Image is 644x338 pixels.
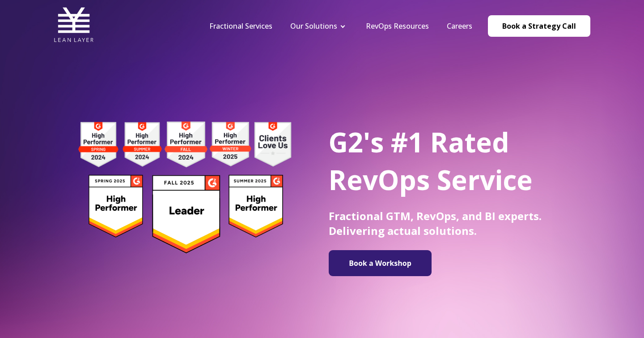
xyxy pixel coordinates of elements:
[329,124,533,198] span: G2's #1 Rated RevOps Service
[333,254,427,273] img: Book a Workshop
[366,21,429,31] a: RevOps Resources
[290,21,337,31] a: Our Solutions
[447,21,472,31] a: Careers
[329,208,542,238] span: Fractional GTM, RevOps, and BI experts. Delivering actual solutions.
[54,4,94,45] img: Lean Layer Logo
[200,21,481,31] div: Navigation Menu
[209,21,272,31] a: Fractional Services
[63,119,306,256] img: g2 badges
[488,15,590,37] a: Book a Strategy Call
